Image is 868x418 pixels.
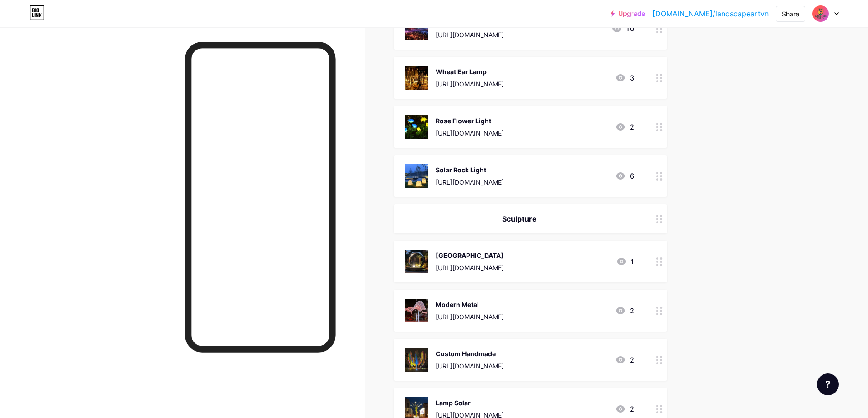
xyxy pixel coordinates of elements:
[405,164,428,188] img: Solar Rock Light
[436,300,504,309] div: Modern Metal
[615,121,634,132] div: 2
[615,354,634,365] div: 2
[436,263,504,272] div: [URL][DOMAIN_NAME]
[436,79,504,89] div: [URL][DOMAIN_NAME]
[436,165,504,175] div: Solar Rock Light
[436,116,504,126] div: Rose Flower Light
[436,67,504,76] div: Wheat Ear Lamp
[436,128,504,138] div: [URL][DOMAIN_NAME]
[405,348,428,372] img: Custom Handmade
[405,115,428,139] img: Rose Flower Light
[782,9,799,19] div: Share
[436,177,504,187] div: [URL][DOMAIN_NAME]
[611,23,634,34] div: 10
[615,305,634,316] div: 2
[436,361,504,371] div: [URL][DOMAIN_NAME]
[405,299,428,322] img: Modern Metal
[436,312,504,322] div: [URL][DOMAIN_NAME]
[616,256,634,267] div: 1
[405,213,634,224] div: Sculpture
[436,349,504,358] div: Custom Handmade
[405,17,428,40] img: Fiber Light
[405,66,428,90] img: Wheat Ear Lamp
[615,72,634,83] div: 3
[611,10,645,17] a: Upgrade
[436,30,504,40] div: [URL][DOMAIN_NAME]
[615,403,634,414] div: 2
[615,171,634,181] div: 6
[436,251,504,260] div: [GEOGRAPHIC_DATA]
[405,250,428,273] img: Moon Gate Fountain
[652,8,769,19] a: [DOMAIN_NAME]/landscapeartvn
[812,5,829,22] img: landscapeartvn
[436,398,504,408] div: Lamp Solar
